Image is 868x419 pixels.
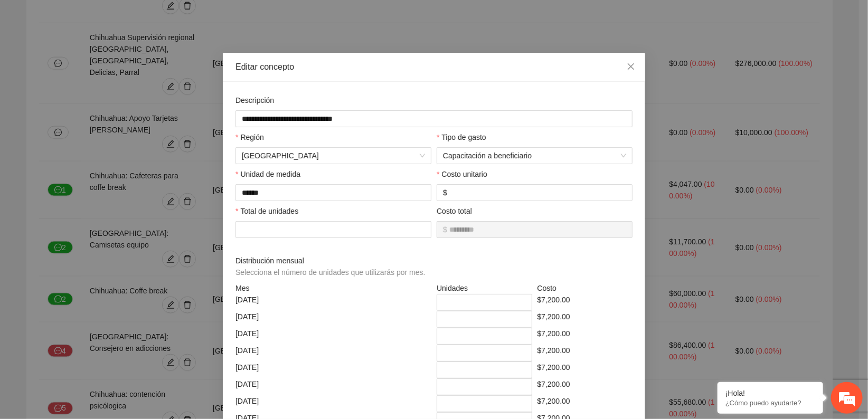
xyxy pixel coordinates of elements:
[235,94,274,106] label: Descripción
[235,268,426,277] span: Selecciona el número de unidades que utilizarás por mes.
[627,62,635,71] span: close
[443,187,447,198] span: $
[535,395,636,412] div: $7,200.00
[233,395,434,412] div: [DATE]
[61,141,146,247] span: Estamos en línea.
[725,399,815,407] p: ¿Cómo puedo ayudarte?
[233,282,434,294] div: Mes
[434,282,535,294] div: Unidades
[437,168,487,180] label: Costo unitario
[535,345,636,361] div: $7,200.00
[233,294,434,311] div: [DATE]
[235,168,300,180] label: Unidad de medida
[725,389,815,397] div: ¡Hola!
[235,61,633,73] div: Editar concepto
[233,378,434,395] div: [DATE]
[535,282,636,294] div: Costo
[233,328,434,345] div: [DATE]
[235,131,264,143] label: Región
[535,294,636,311] div: $7,200.00
[535,311,636,328] div: $7,200.00
[535,378,636,395] div: $7,200.00
[443,224,447,235] span: $
[535,361,636,378] div: $7,200.00
[233,345,434,361] div: [DATE]
[235,205,298,217] label: Total de unidades
[437,205,472,217] label: Costo total
[233,361,434,378] div: [DATE]
[235,255,429,278] span: Distribución mensual
[443,148,626,164] span: Capacitación a beneficiario
[242,148,425,164] span: Chihuahua
[437,131,486,143] label: Tipo de gasto
[535,328,636,345] div: $7,200.00
[233,311,434,328] div: [DATE]
[55,54,177,68] div: Chatee con nosotros ahora
[617,53,645,81] button: Close
[5,288,201,325] textarea: Escriba su mensaje y pulse “Intro”
[173,5,199,31] div: Minimizar ventana de chat en vivo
